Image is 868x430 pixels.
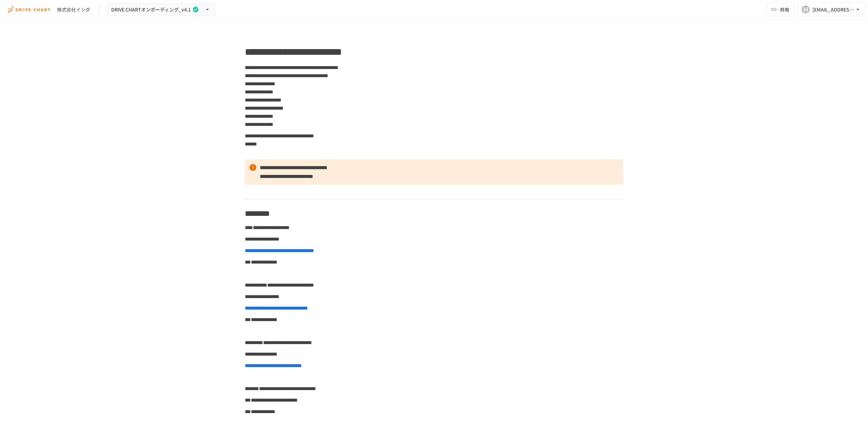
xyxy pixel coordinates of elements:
div: 株式会社イシダ [57,6,90,13]
button: H[EMAIL_ADDRESS][DOMAIN_NAME] [797,3,865,16]
div: [EMAIL_ADDRESS][DOMAIN_NAME] [812,5,854,14]
span: 共有 [780,6,789,13]
img: i9VDDS9JuLRLX3JIUyK59LcYp6Y9cayLPHs4hOxMB9W [8,4,52,15]
button: 共有 [766,3,795,16]
button: DRIVE CHARTオンボーディング_v4.1 [107,3,215,16]
div: H [802,5,810,14]
span: DRIVE CHARTオンボーディング_v4.1 [111,5,191,14]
